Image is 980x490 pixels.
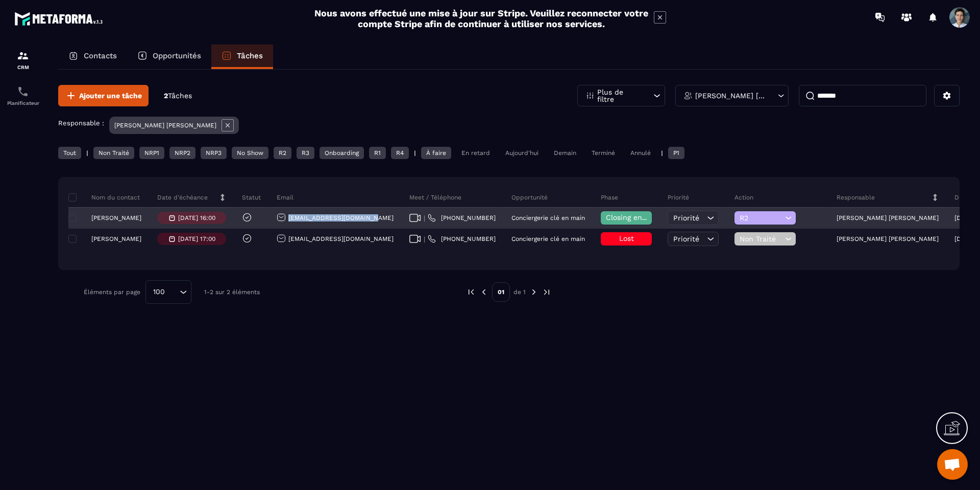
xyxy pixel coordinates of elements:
p: Opportunité [511,193,548,202]
p: Responsable [837,193,875,202]
p: Priorité [668,193,689,202]
div: R2 [274,147,291,159]
div: R3 [297,147,314,159]
img: formation [17,50,29,62]
img: next [529,287,538,297]
div: Annulé [625,147,656,159]
p: | [86,149,88,157]
p: [DATE] 16:00 [178,214,215,221]
span: | [424,214,425,222]
span: Tâches [168,92,192,100]
img: next [542,287,551,297]
div: Search for option [145,280,191,304]
p: Statut [242,193,261,202]
span: Non Traité [740,235,782,243]
a: Opportunités [127,44,211,69]
img: prev [467,287,476,297]
p: CRM [3,64,43,70]
p: Tâches [237,51,263,60]
p: Action [734,193,753,202]
p: Date d’échéance [157,193,208,202]
p: Responsable : [58,119,104,127]
div: R1 [369,147,386,159]
p: | [414,149,416,157]
div: Terminé [586,147,620,159]
h2: Nous avons effectué une mise à jour sur Stripe. Veuillez reconnecter votre compte Stripe afin de ... [314,8,649,29]
p: Conciergerie clé en main [511,214,585,221]
p: Nom du contact [71,193,140,202]
img: prev [479,287,488,297]
div: Onboarding [320,147,364,159]
p: Conciergerie clé en main [511,235,585,242]
a: schedulerschedulerPlanificateur [3,78,43,114]
p: de 1 [513,288,526,296]
p: Planificateur [3,100,43,106]
p: [DATE] 17:00 [178,235,215,242]
p: Meet / Téléphone [409,193,461,202]
div: No Show [232,147,268,159]
button: Ajouter une tâche [58,85,149,106]
span: | [424,235,425,243]
p: [PERSON_NAME] [91,214,141,221]
div: À faire [421,147,451,159]
span: Ajouter une tâche [79,91,142,101]
div: R4 [391,147,409,159]
p: Plus de filtre [597,88,642,103]
p: 1-2 sur 2 éléments [204,288,260,296]
div: Tout [58,147,81,159]
div: NRP1 [139,147,164,159]
span: Closing en cours [606,213,664,221]
p: Éléments par page [84,288,140,296]
input: Search for option [168,286,177,298]
a: [PHONE_NUMBER] [428,235,496,243]
div: Non Traité [93,147,134,159]
span: R2 [740,214,782,222]
a: [PHONE_NUMBER] [428,214,496,222]
p: 2 [164,91,192,101]
span: Lost [619,234,634,242]
p: Contacts [84,51,117,60]
p: Email [277,193,293,202]
a: Tâches [211,44,273,69]
div: NRP2 [169,147,195,159]
a: formationformationCRM [3,42,43,78]
a: Contacts [58,44,127,69]
div: P1 [668,147,684,159]
p: [PERSON_NAME] [PERSON_NAME] [114,122,216,129]
span: 100 [150,286,168,298]
span: Priorité [673,214,699,222]
p: Opportunités [153,51,201,60]
div: En retard [456,147,495,159]
p: 01 [492,282,510,302]
p: [PERSON_NAME] [91,235,141,242]
div: Aujourd'hui [500,147,544,159]
div: Demain [549,147,581,159]
p: Phase [601,193,618,202]
img: logo [14,9,106,28]
span: Priorité [673,235,699,243]
div: Ouvrir le chat [937,449,968,480]
p: [PERSON_NAME] [PERSON_NAME] [837,235,939,242]
div: NRP3 [201,147,227,159]
p: [PERSON_NAME] [PERSON_NAME] [695,92,766,99]
p: | [661,149,663,157]
img: scheduler [17,85,29,98]
p: [PERSON_NAME] [PERSON_NAME] [837,214,939,221]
